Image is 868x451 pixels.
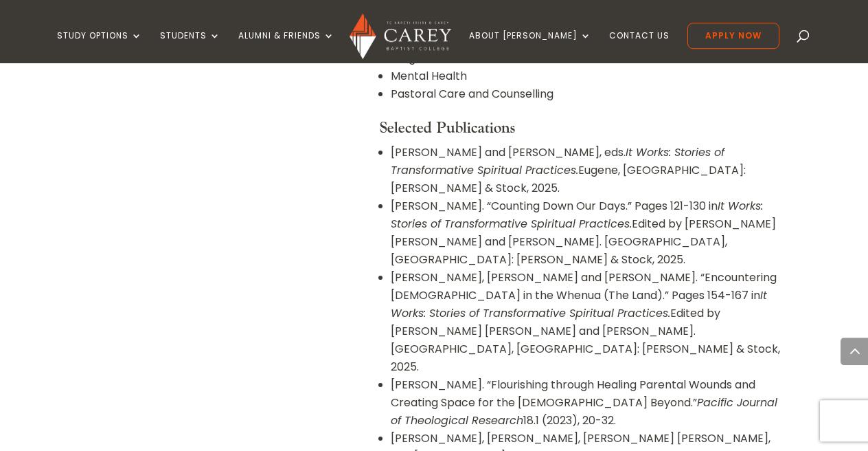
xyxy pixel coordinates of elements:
[687,23,779,49] a: Apply Now
[391,269,781,376] li: [PERSON_NAME], [PERSON_NAME] and [PERSON_NAME]. “Encountering [DEMOGRAPHIC_DATA] in the Whenua (T...
[57,31,142,63] a: Study Options
[391,144,781,197] li: [PERSON_NAME] and [PERSON_NAME], eds. Eugene, [GEOGRAPHIC_DATA]: [PERSON_NAME] & Stock, 2025.
[391,67,781,85] li: Mental Health
[160,31,220,63] a: Students
[391,376,781,430] li: [PERSON_NAME]. “Flourishing through Healing Parental Wounds and Creating Space for the [DEMOGRAPH...
[238,31,334,63] a: Alumni & Friends
[391,197,781,269] li: [PERSON_NAME]. “Counting Down Our Days.” Pages 121-130 in Edited by [PERSON_NAME] [PERSON_NAME] a...
[391,85,781,103] li: Pastoral Care and Counselling
[609,31,670,63] a: Contact Us
[350,13,450,59] img: Carey Baptist College
[380,119,781,144] h4: Selected Publications
[469,31,591,63] a: About [PERSON_NAME]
